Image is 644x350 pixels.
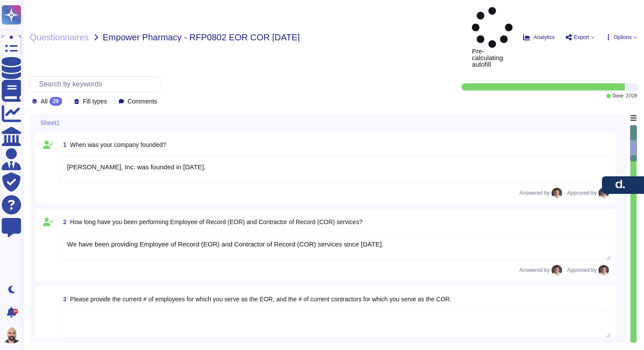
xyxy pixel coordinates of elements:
[60,233,611,261] textarea: We have been providing Employee of Record (EOR) and Contractor of Record (COR) services since [DA...
[127,98,157,104] span: Comments
[70,141,166,148] span: When was your company founded?
[598,188,609,198] img: user
[4,327,19,343] img: user
[574,35,589,40] span: Export
[103,33,300,42] span: Empower Pharmacy - RFP0802 EOR COR [DATE]
[598,265,609,275] img: user
[567,190,597,196] span: Approved by
[567,268,597,273] span: Approved by
[60,142,67,148] span: 1
[612,94,624,98] span: Done:
[534,35,555,40] span: Analytics
[40,120,60,126] span: Sheet1
[70,218,363,225] span: How long have you been performing Employee of Record (EOR) and Contractor of Record (COR) services?
[519,190,549,196] span: Answered by
[472,7,513,68] span: Pre-calculating autofill
[60,156,611,183] textarea: [PERSON_NAME], Inc. was founded in [DATE].
[60,296,67,302] span: 3
[30,33,89,42] span: Questionnaires
[614,35,632,40] span: Options
[626,94,637,98] span: 27 / 29
[523,34,555,41] button: Analytics
[50,97,62,106] div: 29
[83,98,107,104] span: Fill types
[35,77,161,92] input: Search by keywords
[552,265,562,275] img: user
[13,309,18,314] div: 9+
[552,188,562,198] img: user
[60,219,67,225] span: 2
[41,98,48,104] span: All
[2,325,25,345] button: user
[519,268,549,273] span: Answered by
[70,296,452,303] span: Please provide the current # of employees for which you serve as the EOR, and the # of current co...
